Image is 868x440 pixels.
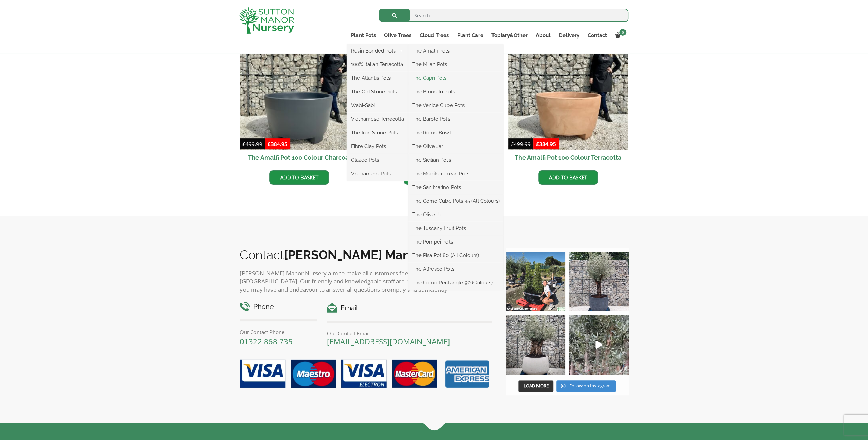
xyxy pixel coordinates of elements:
a: About [531,31,555,40]
a: 0 [611,31,628,40]
span: 0 [619,29,626,36]
a: Sale! The Amalfi Pot 100 Colour Terracotta [508,30,628,165]
a: The Venice Cube Pots [408,100,503,111]
h2: Contact [240,248,492,262]
a: The Capri Pots [408,73,503,83]
a: The Alfresco Pots [408,264,503,274]
a: Play [569,315,629,375]
h4: Phone [240,302,317,312]
button: Load More [518,380,553,392]
bdi: 384.95 [268,141,288,147]
a: The Como Rectangle 90 (Colours) [408,278,503,288]
b: [PERSON_NAME] Manor Nursery [284,248,472,262]
span: Follow on Instagram [569,383,611,389]
svg: Play [595,341,602,349]
a: The Amalfi Pots [408,46,503,56]
h4: Email [327,303,492,313]
a: The Pisa Pot 80 (All Colours) [408,250,503,261]
input: Search... [379,9,628,22]
a: The Brunello Pots [408,87,503,97]
h2: The Amalfi Pot 100 Colour Terracotta [508,150,628,165]
a: 100% Italian Terracotta [347,59,408,70]
a: Olive Trees [380,31,415,40]
bdi: 384.95 [536,141,556,147]
h2: The Amalfi Pot 100 Colour Charcoal [240,150,359,165]
a: The San Marino Pots [408,182,503,192]
a: Vietnamese Terracotta [347,114,408,124]
a: Contact [583,31,611,40]
p: Our Contact Email: [327,329,492,337]
a: The Sicilian Pots [408,155,503,165]
p: Our Contact Phone: [240,328,317,336]
img: The Amalfi Pot 100 Colour Charcoal [240,30,359,150]
span: Load More [523,383,548,389]
a: Add to basket: “The Amalfi Pot 100 Colour Charcoal” [269,170,329,185]
span: £ [242,141,246,147]
a: Delivery [555,31,583,40]
a: The Milan Pots [408,59,503,70]
a: The Tuscany Fruit Pots [408,223,503,233]
a: The Olive Jar [408,141,503,151]
a: Resin Bonded Pots [347,46,408,56]
img: A beautiful multi-stem Spanish Olive tree potted in our luxurious fibre clay pots 😍😍 [569,252,629,311]
img: Our elegant & picturesque Angustifolia Cones are an exquisite addition to your Bay Tree collectio... [506,252,565,311]
a: The Rome Bowl [408,128,503,138]
a: Plant Care [453,31,487,40]
a: Add to basket: “The Amalfi Pot 100 Colour Terracotta” [538,170,598,185]
a: Glazed Pots [347,155,408,165]
a: Wabi-Sabi [347,100,408,111]
a: The Como Cube Pots 45 (All Colours) [408,196,503,206]
a: Vietnamese Pots [347,168,408,179]
a: Topiary&Other [487,31,531,40]
a: [EMAIL_ADDRESS][DOMAIN_NAME] [327,336,450,347]
a: 01322 868 735 [240,336,293,347]
img: logo [239,7,294,34]
img: payment-options.png [235,355,492,393]
span: £ [536,141,539,147]
a: Cloud Trees [415,31,453,40]
a: The Olive Jar [408,209,503,220]
svg: Instagram [561,383,565,388]
a: Instagram Follow on Instagram [556,380,615,392]
a: The Pompei Pots [408,237,503,247]
img: Check out this beauty we potted at our nursery today ❤️‍🔥 A huge, ancient gnarled Olive tree plan... [506,315,565,375]
span: £ [511,141,514,147]
a: The Barolo Pots [408,114,503,124]
a: The Iron Stone Pots [347,128,408,138]
a: Fibre Clay Pots [347,141,408,151]
p: [PERSON_NAME] Manor Nursery aim to make all customers feel at ease when buying from [GEOGRAPHIC_D... [240,269,492,294]
a: Sale! The Amalfi Pot 100 Colour Charcoal [240,30,359,165]
bdi: 499.99 [511,141,531,147]
a: The Old Stone Pots [347,87,408,97]
a: Plant Pots [347,31,380,40]
img: New arrivals Monday morning of beautiful olive trees 🤩🤩 The weather is beautiful this summer, gre... [569,315,629,375]
img: The Amalfi Pot 100 Colour Terracotta [508,30,628,150]
bdi: 499.99 [242,141,262,147]
a: The Mediterranean Pots [408,168,503,179]
span: £ [268,141,271,147]
a: The Atlantis Pots [347,73,408,83]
